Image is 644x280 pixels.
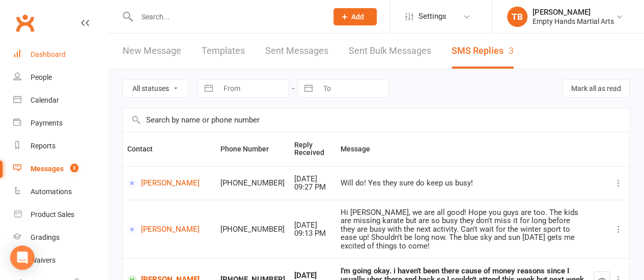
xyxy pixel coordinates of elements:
[31,142,55,150] div: Reports
[340,208,584,251] div: Hi [PERSON_NAME], we are all good! Hope you guys are too. The kids are missing karate but are so ...
[31,119,63,127] div: Payments
[202,34,245,69] a: Templates
[507,7,527,27] div: TB
[294,183,331,192] div: 09:27 PM
[13,66,107,89] a: People
[13,89,107,112] a: Calendar
[294,271,331,280] div: [DATE]
[31,73,52,81] div: People
[220,179,285,188] div: [PHONE_NUMBER]
[218,80,289,97] input: From
[31,233,60,241] div: Gradings
[351,13,364,21] span: Add
[31,50,66,58] div: Dashboard
[13,43,107,66] a: Dashboard
[13,112,107,135] a: Payments
[13,158,107,180] a: Messages 3
[12,10,38,36] a: Clubworx
[31,165,64,173] div: Messages
[31,96,59,104] div: Calendar
[349,34,431,69] a: Sent Bulk Messages
[294,175,331,183] div: [DATE]
[290,132,336,166] th: Reply Received
[10,245,35,270] div: Open Intercom Messenger
[533,8,614,17] div: [PERSON_NAME]
[318,80,388,97] input: To
[31,256,55,264] div: Waivers
[127,225,211,234] a: [PERSON_NAME]
[31,210,74,219] div: Product Sales
[13,180,107,203] a: Automations
[13,226,107,249] a: Gradings
[418,5,446,28] span: Settings
[70,164,78,172] span: 3
[13,249,107,272] a: Waivers
[123,108,629,132] input: Search by name or phone number
[123,34,181,69] a: New Message
[340,179,584,188] div: Will do! Yes they sure do keep us busy!
[333,8,377,25] button: Add
[134,10,321,24] input: Search...
[220,225,285,234] div: [PHONE_NUMBER]
[13,135,107,158] a: Reports
[335,132,589,166] th: Message
[123,132,216,166] th: Contact
[452,34,514,69] a: SMS Replies3
[294,229,331,238] div: 09:13 PM
[509,45,514,56] div: 3
[31,188,72,196] div: Automations
[13,203,107,226] a: Product Sales
[533,17,614,26] div: Empty Hands Martial Arts
[563,79,630,98] button: Mark all as read
[265,34,328,69] a: Sent Messages
[127,178,211,188] a: [PERSON_NAME]
[294,221,331,230] div: [DATE]
[216,132,290,166] th: Phone Number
